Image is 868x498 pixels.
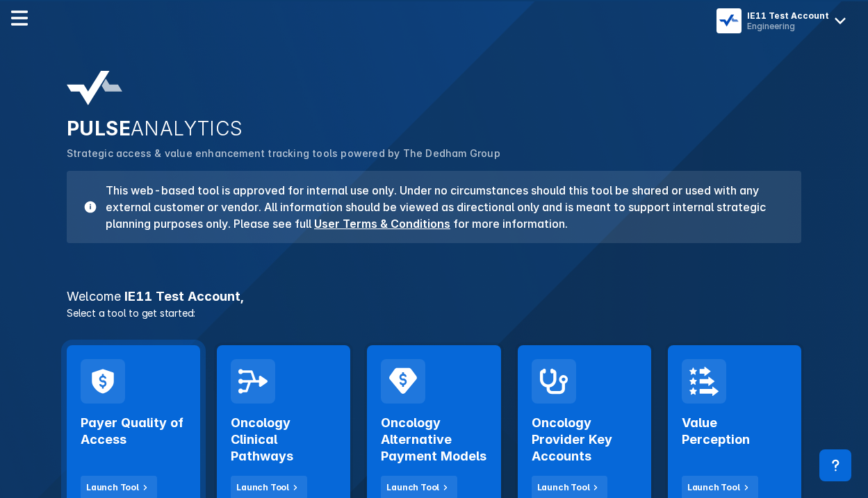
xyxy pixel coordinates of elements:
[11,10,28,26] img: menu--horizontal.svg
[747,21,829,31] div: Engineering
[687,481,740,494] div: Launch Tool
[819,449,851,481] div: Contact Support
[131,117,243,140] span: ANALYTICS
[67,71,122,106] img: pulse-analytics-logo
[381,415,486,465] h2: Oncology Alternative Payment Models
[236,481,289,494] div: Launch Tool
[67,289,121,304] span: Welcome
[58,290,810,303] h3: IE11 Test Account ,
[81,415,186,448] h2: Payer Quality of Access
[532,415,637,465] h2: Oncology Provider Key Accounts
[386,481,439,494] div: Launch Tool
[719,11,739,31] img: menu button
[231,415,336,465] h2: Oncology Clinical Pathways
[314,217,450,231] a: User Terms & Conditions
[86,481,139,494] div: Launch Tool
[67,146,801,161] p: Strategic access & value enhancement tracking tools powered by The Dedham Group
[97,182,785,232] h3: This web-based tool is approved for internal use only. Under no circumstances should this tool be...
[58,306,810,320] p: Select a tool to get started:
[537,481,590,494] div: Launch Tool
[747,10,829,21] div: IE11 Test Account
[67,117,801,140] h2: PULSE
[682,415,787,448] h2: Value Perception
